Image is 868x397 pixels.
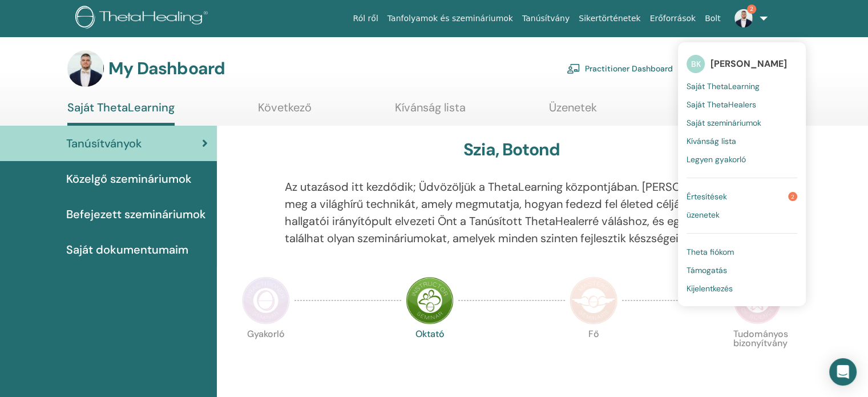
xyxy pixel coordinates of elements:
[108,58,225,79] h3: My Dashboard
[406,276,454,324] img: Instructor
[687,99,756,110] span: Saját ThetaHealers
[734,9,753,27] img: default.jpg
[349,8,383,29] a: Ról ről
[710,58,787,70] span: [PERSON_NAME]
[570,276,617,324] img: Master
[645,8,700,29] a: Erőforrások
[687,118,761,128] span: Saját szemináriumok
[574,8,645,29] a: Sikertörténetek
[687,150,797,169] a: Legyen gyakorló
[700,8,725,29] a: Bolt
[66,170,192,187] span: Közelgő szemináriumok
[67,50,104,87] img: default.jpg
[75,6,212,31] img: logo.png
[733,330,781,378] p: Tudományos bizonyítvány
[687,95,797,114] a: Saját ThetaHealers
[383,8,518,29] a: Tanfolyamok és szemináriumok
[67,101,175,126] a: Saját ThetaLearning
[66,206,206,223] span: Befejezett szemináriumok
[258,101,312,123] a: Következő
[687,243,797,261] a: Theta fiókom
[788,192,797,201] span: 2
[687,136,736,146] span: Kívánság lista
[567,56,673,81] a: Practitioner Dashboard
[687,132,797,150] a: Kívánság lista
[678,42,806,306] ul: 2
[687,265,727,275] span: Támogatás
[687,283,733,294] span: Kijelentkezés
[687,261,797,279] a: Támogatás
[242,276,290,324] img: Practitioner
[687,154,746,165] span: Legyen gyakorló
[687,191,727,202] span: Értesítések
[687,51,797,77] a: BK[PERSON_NAME]
[687,55,705,73] span: BK
[687,206,797,224] a: üzenetek
[747,5,756,14] span: 2
[829,358,857,386] div: Open Intercom Messenger
[567,63,580,74] img: chalkboard-teacher.svg
[687,210,720,220] span: üzenetek
[687,247,734,257] span: Theta fiókom
[687,114,797,132] a: Saját szemináriumok
[549,101,597,123] a: Üzenetek
[463,139,560,160] h3: Szia, Botond
[66,135,142,152] span: Tanúsítványok
[687,77,797,95] a: Saját ThetaLearning
[242,330,290,378] p: Gyakorló
[687,279,797,298] a: Kijelentkezés
[406,330,454,378] p: Oktató
[570,330,617,378] p: Fő
[687,81,760,91] span: Saját ThetaLearning
[518,8,574,29] a: Tanúsítvány
[66,241,188,258] span: Saját dokumentumaim
[687,187,797,206] a: Értesítések2
[395,101,466,123] a: Kívánság lista
[285,178,739,247] p: Az utazásod itt kezdődik; Üdvözöljük a ThetaLearning központjában. [PERSON_NAME] meg a világhírű ...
